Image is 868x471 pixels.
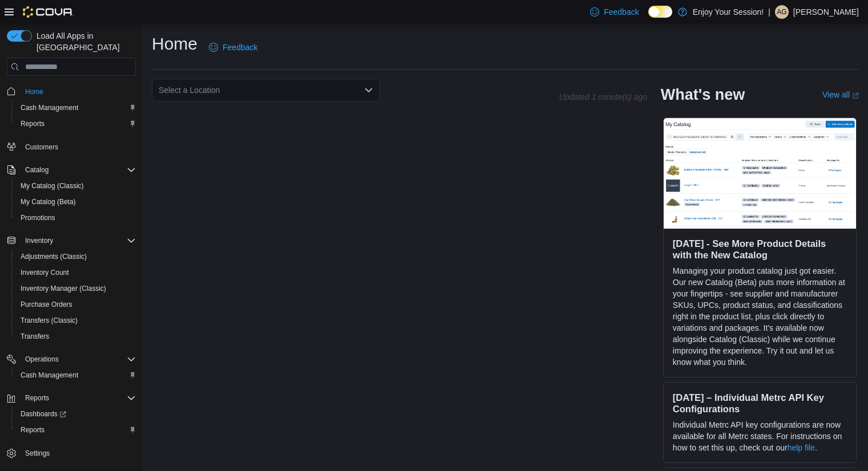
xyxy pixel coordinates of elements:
[2,390,140,406] button: Reports
[21,163,136,177] span: Catalog
[16,117,49,131] a: Reports
[16,179,88,193] a: My Catalog (Classic)
[25,355,59,364] span: Operations
[16,330,54,343] a: Transfers
[32,30,136,53] span: Load All Apps in [GEOGRAPHIC_DATA]
[16,298,136,311] span: Purchase Orders
[16,117,136,131] span: Reports
[16,211,136,225] span: Promotions
[661,86,745,104] h2: What's new
[21,409,66,419] span: Dashboards
[21,425,45,435] span: Reports
[775,5,789,19] div: Aaron Grawbarger
[25,393,49,403] span: Reports
[604,6,639,18] span: Feedback
[559,92,647,101] p: Updated 1 minute(s) ago
[21,119,45,128] span: Reports
[16,211,60,225] a: Promotions
[11,328,140,344] button: Transfers
[16,250,91,263] a: Adjustments (Classic)
[21,84,136,98] span: Home
[586,1,643,23] a: Feedback
[16,423,49,437] a: Reports
[11,297,140,312] button: Purchase Orders
[16,266,74,279] a: Inventory Count
[16,195,136,209] span: My Catalog (Beta)
[16,330,136,343] span: Transfers
[2,162,140,178] button: Catalog
[21,268,69,277] span: Inventory Count
[21,332,49,341] span: Transfers
[21,103,78,112] span: Cash Management
[25,165,49,174] span: Catalog
[788,443,815,452] a: help file
[693,5,764,19] p: Enjoy Your Session!
[21,213,55,222] span: Promotions
[16,423,136,437] span: Reports
[21,352,63,366] button: Operations
[25,236,53,245] span: Inventory
[21,140,136,154] span: Customers
[768,5,770,19] p: |
[21,300,72,309] span: Purchase Orders
[2,233,140,249] button: Inventory
[2,83,140,99] button: Home
[16,314,82,327] a: Transfers (Classic)
[25,449,50,458] span: Settings
[11,265,140,281] button: Inventory Count
[11,194,140,210] button: My Catalog (Beta)
[16,250,136,263] span: Adjustments (Classic)
[11,406,140,422] a: Dashboards
[16,195,80,209] a: My Catalog (Beta)
[16,407,71,421] a: Dashboards
[21,446,54,460] a: Settings
[777,5,786,19] span: AG
[152,33,197,55] h1: Home
[16,266,136,279] span: Inventory Count
[16,101,136,115] span: Cash Management
[2,351,140,367] button: Operations
[21,352,136,366] span: Operations
[21,446,136,460] span: Settings
[11,367,140,383] button: Cash Management
[21,85,48,99] a: Home
[21,140,63,154] a: Customers
[16,368,136,382] span: Cash Management
[2,445,140,461] button: Settings
[11,100,140,116] button: Cash Management
[16,314,136,327] span: Transfers (Classic)
[673,392,847,415] h3: [DATE] – Individual Metrc API Key Configurations
[21,234,58,247] button: Inventory
[21,391,136,405] span: Reports
[11,249,140,265] button: Adjustments (Classic)
[16,407,136,421] span: Dashboards
[16,101,83,115] a: Cash Management
[21,181,84,190] span: My Catalog (Classic)
[11,422,140,438] button: Reports
[364,86,373,95] button: Open list of options
[16,282,136,295] span: Inventory Manager (Classic)
[11,116,140,132] button: Reports
[223,42,257,53] span: Feedback
[21,284,106,293] span: Inventory Manager (Classic)
[16,298,77,311] a: Purchase Orders
[673,265,847,368] p: Managing your product catalog just got easier. Our new Catalog (Beta) puts more information at yo...
[16,368,83,382] a: Cash Management
[25,143,58,152] span: Customers
[16,179,136,193] span: My Catalog (Classic)
[16,282,111,295] a: Inventory Manager (Classic)
[852,92,859,99] svg: External link
[21,391,54,405] button: Reports
[673,238,847,261] h3: [DATE] - See More Product Details with the New Catalog
[648,6,672,18] input: Dark Mode
[21,163,53,177] button: Catalog
[21,197,76,206] span: My Catalog (Beta)
[21,316,78,325] span: Transfers (Classic)
[21,234,136,247] span: Inventory
[204,36,262,59] a: Feedback
[23,6,74,18] img: Cova
[11,312,140,328] button: Transfers (Classic)
[822,90,859,99] a: View allExternal link
[11,210,140,226] button: Promotions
